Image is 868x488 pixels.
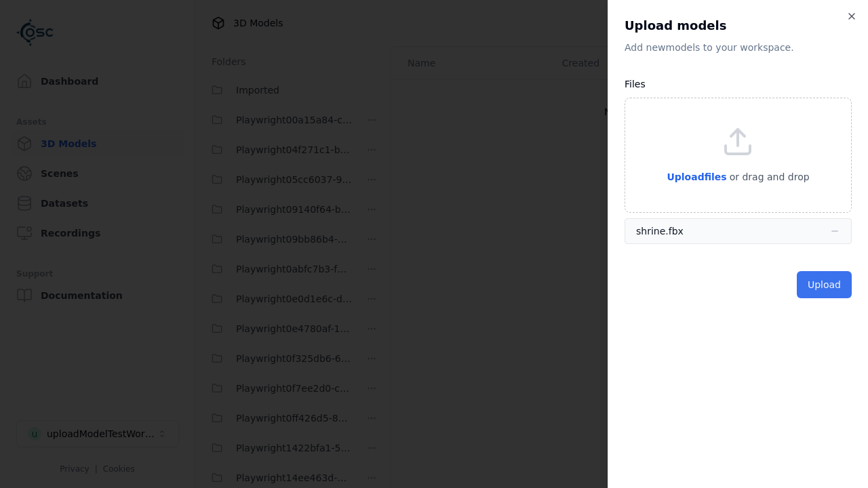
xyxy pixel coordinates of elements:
[667,171,726,182] span: Upload files
[727,169,810,185] p: or drag and drop
[625,16,852,35] h2: Upload models
[797,271,852,298] button: Upload
[625,79,646,89] label: Files
[636,224,684,238] div: shrine.fbx
[625,41,852,54] p: Add new model s to your workspace.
